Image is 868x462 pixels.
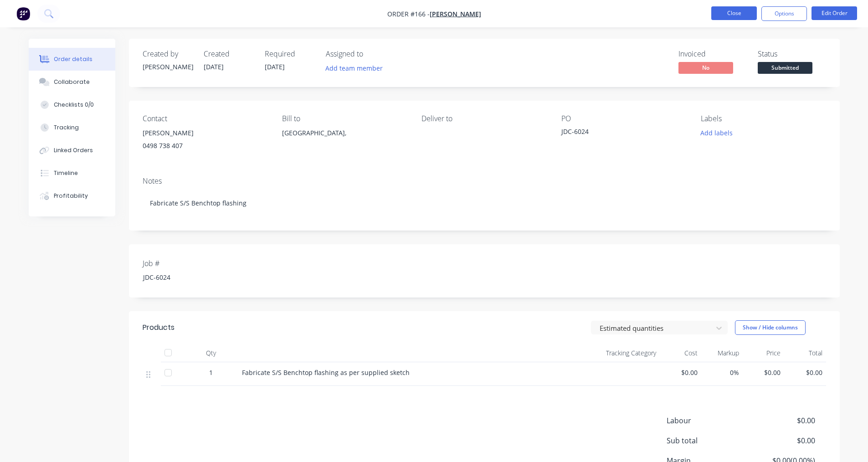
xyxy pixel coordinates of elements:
[761,6,807,21] button: Options
[143,139,267,152] div: 0498 738 407
[143,258,257,269] label: Job #
[326,50,417,58] div: Assigned to
[788,368,822,377] span: $0.00
[678,50,747,58] div: Invoiced
[54,169,78,177] div: Timeline
[29,185,115,207] button: Profitability
[29,139,115,162] button: Linked Orders
[696,127,738,139] button: Add labels
[204,62,224,71] span: [DATE]
[421,114,546,123] div: Deliver to
[282,127,407,139] div: [GEOGRAPHIC_DATA],
[282,127,407,156] div: [GEOGRAPHIC_DATA],
[143,114,267,123] div: Contact
[663,368,698,377] span: $0.00
[242,368,410,377] span: Fabricate S/S Benchtop flashing as per supplied sketch
[326,62,388,74] button: Add team member
[667,415,748,426] span: Labour
[143,127,267,139] div: [PERSON_NAME]
[29,71,115,93] button: Collaborate
[209,368,213,377] span: 1
[136,271,250,284] div: JDC-6024
[758,62,812,76] button: Submitted
[758,50,826,58] div: Status
[678,62,733,73] span: No
[557,344,660,362] div: Tracking Category
[265,50,315,58] div: Required
[705,368,739,377] span: 0%
[54,146,93,154] div: Linked Orders
[184,344,238,362] div: Qty
[430,10,481,18] a: [PERSON_NAME]
[735,320,806,335] button: Show / Hide columns
[29,93,115,116] button: Checklists 0/0
[701,344,743,362] div: Markup
[701,114,826,123] div: Labels
[561,127,675,139] div: JDC-6024
[29,48,115,71] button: Order details
[265,62,285,71] span: [DATE]
[660,344,701,362] div: Cost
[320,62,387,74] button: Add team member
[143,50,193,58] div: Created by
[667,435,748,446] span: Sub total
[747,415,815,426] span: $0.00
[54,78,90,86] div: Collaborate
[143,177,826,185] div: Notes
[747,435,815,446] span: $0.00
[743,344,784,362] div: Price
[204,50,254,58] div: Created
[29,116,115,139] button: Tracking
[16,7,30,21] img: Factory
[143,62,193,72] div: [PERSON_NAME]
[812,6,857,20] button: Edit Order
[54,55,92,63] div: Order details
[143,189,826,217] div: Fabricate S/S Benchtop flashing
[746,368,781,377] span: $0.00
[143,127,267,156] div: [PERSON_NAME]0498 738 407
[282,114,407,123] div: Bill to
[784,344,826,362] div: Total
[54,123,79,132] div: Tracking
[387,10,430,18] span: Order #166 -
[711,6,757,20] button: Close
[29,162,115,185] button: Timeline
[143,322,175,333] div: Products
[54,101,94,109] div: Checklists 0/0
[54,192,88,200] div: Profitability
[561,114,686,123] div: PO
[758,62,812,73] span: Submitted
